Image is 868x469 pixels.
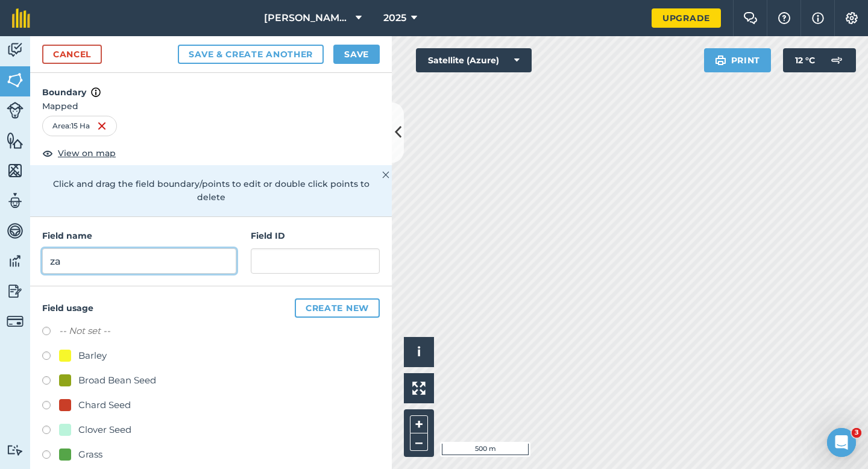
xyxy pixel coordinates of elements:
button: Save [333,45,380,64]
label: -- Not set -- [59,324,110,338]
img: svg+xml;base64,PD94bWwgdmVyc2lvbj0iMS4wIiBlbmNvZGluZz0idXRmLTgiPz4KPCEtLSBHZW5lcmF0b3I6IEFkb2JlIE... [7,444,24,456]
h4: Field ID [251,229,380,242]
img: svg+xml;base64,PHN2ZyB4bWxucz0iaHR0cDovL3d3dy53My5vcmcvMjAwMC9zdmciIHdpZHRoPSI1NiIgaGVpZ2h0PSI2MC... [7,131,24,150]
button: View on map [42,146,116,160]
button: Create new [295,298,380,318]
img: svg+xml;base64,PD94bWwgdmVyc2lvbj0iMS4wIiBlbmNvZGluZz0idXRmLTgiPz4KPCEtLSBHZW5lcmF0b3I6IEFkb2JlIE... [7,252,24,270]
h4: Field usage [42,298,380,318]
button: 12 °C [783,48,856,72]
a: Cancel [42,45,102,64]
h4: Boundary [30,73,392,99]
button: Save & Create Another [178,45,324,64]
img: svg+xml;base64,PHN2ZyB4bWxucz0iaHR0cDovL3d3dy53My5vcmcvMjAwMC9zdmciIHdpZHRoPSIxNyIgaGVpZ2h0PSIxNy... [91,85,101,99]
img: svg+xml;base64,PD94bWwgdmVyc2lvbj0iMS4wIiBlbmNvZGluZz0idXRmLTgiPz4KPCEtLSBHZW5lcmF0b3I6IEFkb2JlIE... [7,192,24,210]
img: svg+xml;base64,PD94bWwgdmVyc2lvbj0iMS4wIiBlbmNvZGluZz0idXRmLTgiPz4KPCEtLSBHZW5lcmF0b3I6IEFkb2JlIE... [7,102,24,119]
a: Upgrade [652,8,721,28]
img: svg+xml;base64,PHN2ZyB4bWxucz0iaHR0cDovL3d3dy53My5vcmcvMjAwMC9zdmciIHdpZHRoPSI1NiIgaGVpZ2h0PSI2MC... [7,71,24,89]
div: Chard Seed [78,398,131,412]
button: Satellite (Azure) [416,48,532,72]
img: svg+xml;base64,PD94bWwgdmVyc2lvbj0iMS4wIiBlbmNvZGluZz0idXRmLTgiPz4KPCEtLSBHZW5lcmF0b3I6IEFkb2JlIE... [825,48,849,72]
div: Grass [78,447,102,462]
img: fieldmargin Logo [12,8,30,28]
img: A question mark icon [777,12,791,24]
span: View on map [58,146,116,160]
div: Broad Bean Seed [78,373,156,388]
img: svg+xml;base64,PD94bWwgdmVyc2lvbj0iMS4wIiBlbmNvZGluZz0idXRmLTgiPz4KPCEtLSBHZW5lcmF0b3I6IEFkb2JlIE... [7,222,24,240]
img: A cog icon [844,12,859,24]
button: Print [704,48,772,72]
iframe: Intercom live chat [827,428,856,457]
div: Barley [78,348,107,363]
span: i [417,344,421,359]
img: svg+xml;base64,PD94bWwgdmVyc2lvbj0iMS4wIiBlbmNvZGluZz0idXRmLTgiPz4KPCEtLSBHZW5lcmF0b3I6IEFkb2JlIE... [7,41,24,59]
img: svg+xml;base64,PHN2ZyB4bWxucz0iaHR0cDovL3d3dy53My5vcmcvMjAwMC9zdmciIHdpZHRoPSI1NiIgaGVpZ2h0PSI2MC... [7,162,24,180]
button: i [404,337,434,367]
span: 3 [852,428,861,438]
img: svg+xml;base64,PHN2ZyB4bWxucz0iaHR0cDovL3d3dy53My5vcmcvMjAwMC9zdmciIHdpZHRoPSIxOSIgaGVpZ2h0PSIyNC... [715,53,726,68]
div: Clover Seed [78,423,131,437]
img: Four arrows, one pointing top left, one top right, one bottom right and the last bottom left [412,382,426,395]
img: svg+xml;base64,PHN2ZyB4bWxucz0iaHR0cDovL3d3dy53My5vcmcvMjAwMC9zdmciIHdpZHRoPSIxNyIgaGVpZ2h0PSIxNy... [812,11,824,25]
img: svg+xml;base64,PHN2ZyB4bWxucz0iaHR0cDovL3d3dy53My5vcmcvMjAwMC9zdmciIHdpZHRoPSIxOCIgaGVpZ2h0PSIyNC... [42,146,53,160]
span: 12 ° C [795,48,815,72]
img: svg+xml;base64,PD94bWwgdmVyc2lvbj0iMS4wIiBlbmNvZGluZz0idXRmLTgiPz4KPCEtLSBHZW5lcmF0b3I6IEFkb2JlIE... [7,282,24,300]
img: svg+xml;base64,PHN2ZyB4bWxucz0iaHR0cDovL3d3dy53My5vcmcvMjAwMC9zdmciIHdpZHRoPSIyMiIgaGVpZ2h0PSIzMC... [382,168,389,182]
span: [PERSON_NAME] & Sons Farming LTD [264,11,351,25]
img: svg+xml;base64,PD94bWwgdmVyc2lvbj0iMS4wIiBlbmNvZGluZz0idXRmLTgiPz4KPCEtLSBHZW5lcmF0b3I6IEFkb2JlIE... [7,313,24,330]
p: Click and drag the field boundary/points to edit or double click points to delete [42,177,380,204]
button: + [410,415,428,433]
img: svg+xml;base64,PHN2ZyB4bWxucz0iaHR0cDovL3d3dy53My5vcmcvMjAwMC9zdmciIHdpZHRoPSIxNiIgaGVpZ2h0PSIyNC... [97,119,107,133]
span: 2025 [383,11,406,25]
span: Mapped [30,99,392,113]
button: – [410,433,428,451]
img: Two speech bubbles overlapping with the left bubble in the forefront [743,12,758,24]
h4: Field name [42,229,236,242]
div: Area : 15 Ha [42,116,117,136]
